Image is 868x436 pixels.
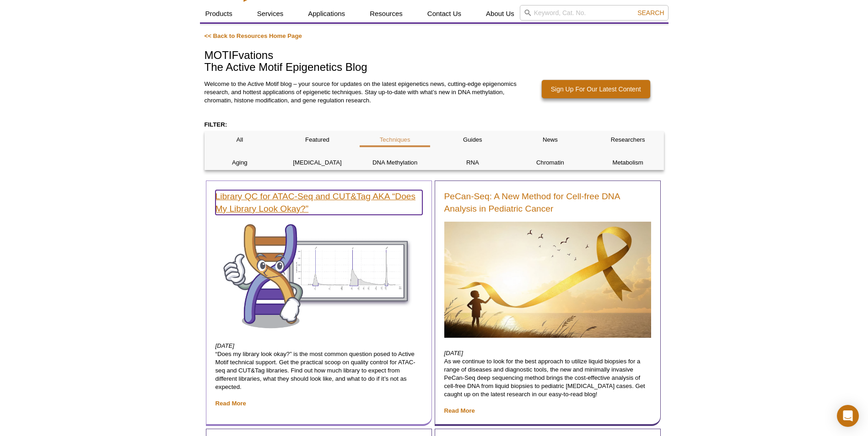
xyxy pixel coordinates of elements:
[593,136,663,144] p: Researchers
[637,9,664,16] span: Search
[444,222,651,338] img: Child with yellow ribbon
[837,405,859,427] div: Open Intercom Messenger
[444,350,464,356] em: [DATE]
[282,159,353,167] p: [MEDICAL_DATA]
[422,5,467,22] a: Contact Us
[444,349,651,415] p: As we continue to look for the best approach to utilize liquid biopsies for a range of diseases a...
[205,159,275,167] p: Aging
[200,5,238,22] a: Products
[444,407,475,414] a: Read More
[444,190,651,215] a: PeCan-Seq: A New Method for Cell-free DNA Analysis in Pediatric Cancer
[593,159,663,167] p: Metabolism
[205,80,521,105] p: Welcome to the Active Motif blog – your source for updates on the latest epigenetics news, cuttin...
[520,5,669,21] input: Keyword, Cat. No.
[216,342,422,408] p: “Does my library look okay?” is the most common question posed to Active Motif technical support....
[205,32,302,39] a: << Back to Resources Home Page
[216,190,422,215] a: Library QC for ATAC-Seq and CUT&Tag AKA “Does My Library Look Okay?”
[205,121,227,128] strong: FILTER:
[480,5,520,22] a: About Us
[282,136,353,144] p: Featured
[302,5,350,22] a: Applications
[515,159,586,167] p: Chromatin
[635,9,667,17] button: Search
[437,159,508,167] p: RNA
[205,136,275,144] p: All
[216,342,235,349] em: [DATE]
[205,49,664,74] h1: MOTIFvations The Active Motif Epigenetics Blog
[542,80,650,98] a: Sign Up For Our Latest Content
[515,136,586,144] p: News
[360,136,431,144] p: Techniques
[360,159,431,167] p: DNA Methylation
[364,5,408,22] a: Resources
[216,400,246,407] a: Read More
[252,5,289,22] a: Services
[437,136,508,144] p: Guides
[216,222,422,331] img: Library QC for ATAC-Seq and CUT&Tag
